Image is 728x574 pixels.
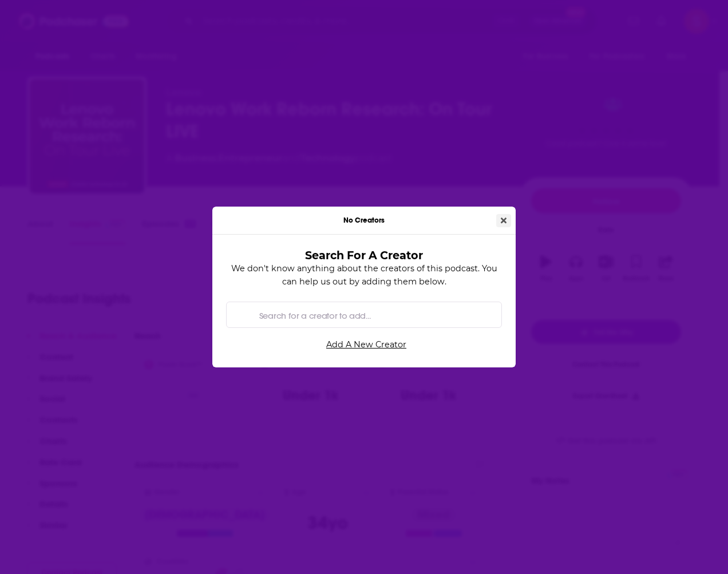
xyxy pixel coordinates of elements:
[496,214,511,227] button: Close
[212,207,516,235] div: No Creators
[226,262,502,288] p: We don't know anything about the creators of this podcast. You can help us out by adding them below.
[255,302,492,328] input: Search for a creator to add...
[226,302,502,328] div: Search by entity type
[244,248,484,262] h3: Search For A Creator
[231,335,502,354] a: Add A New Creator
